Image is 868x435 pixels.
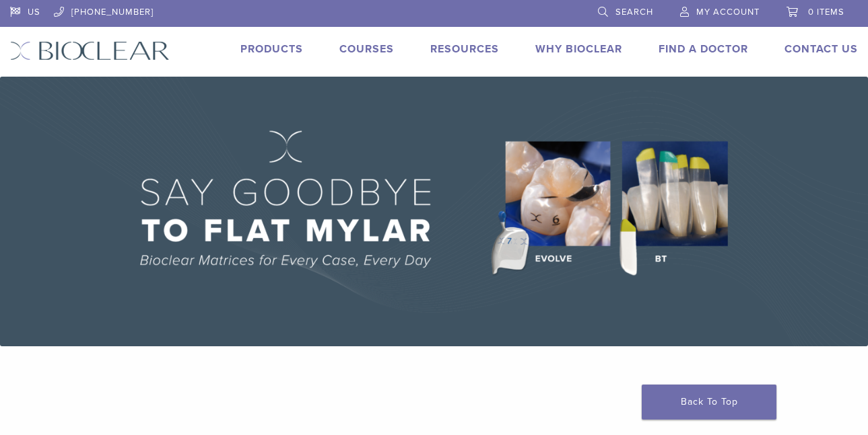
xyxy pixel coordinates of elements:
img: Bioclear [10,41,170,61]
span: 0 items [808,7,844,17]
a: Back To Top [642,385,776,420]
a: Find A Doctor [659,42,748,56]
a: Courses [339,42,394,56]
a: Why Bioclear [535,42,622,56]
span: Search [615,7,653,17]
span: My Account [696,7,760,17]
a: Products [240,42,303,56]
a: Resources [430,42,499,56]
a: Contact Us [784,42,858,56]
